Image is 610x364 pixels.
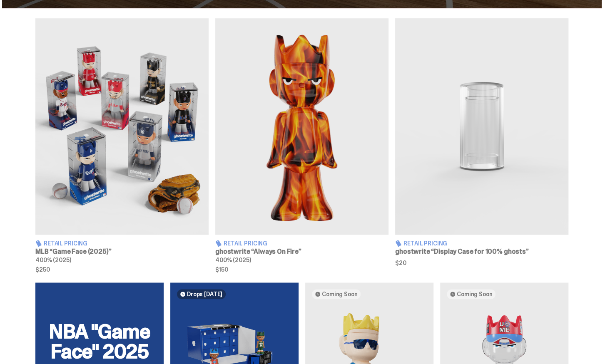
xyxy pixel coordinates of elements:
span: 400% (2025) [35,256,71,264]
span: 400% (2025) [215,256,251,264]
a: Display Case for 100% ghosts Retail Pricing [395,18,568,272]
span: Retail Pricing [224,240,267,246]
span: $20 [395,260,568,266]
span: Retail Pricing [44,240,87,246]
span: Coming Soon [457,291,492,297]
span: Retail Pricing [403,240,447,246]
h2: NBA "Game Face" 2025 [45,322,154,362]
img: Display Case for 100% ghosts [395,18,568,235]
img: Always On Fire [215,18,388,235]
span: $150 [215,267,388,272]
h3: MLB “Game Face (2025)” [35,248,209,255]
span: Drops [DATE] [187,291,222,297]
h3: ghostwrite “Always On Fire” [215,248,388,255]
span: $250 [35,267,209,272]
a: Game Face (2025) Retail Pricing [35,18,209,272]
h3: ghostwrite “Display Case for 100% ghosts” [395,248,568,255]
img: Game Face (2025) [35,18,209,235]
span: Coming Soon [322,291,357,297]
a: Always On Fire Retail Pricing [215,18,388,272]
